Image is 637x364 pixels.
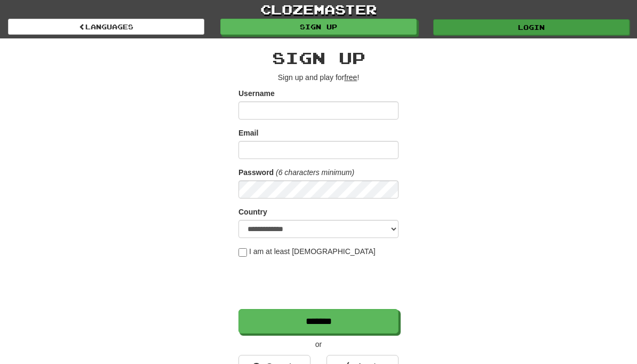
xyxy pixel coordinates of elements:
a: Login [433,19,630,35]
label: Username [238,88,275,99]
p: Sign up and play for ! [238,72,399,83]
input: I am at least [DEMOGRAPHIC_DATA] [238,248,247,257]
p: or [238,339,399,350]
label: Country [238,207,267,217]
label: Password [238,167,274,178]
iframe: reCAPTCHA [238,262,401,304]
a: Languages [8,19,204,35]
h2: Sign up [238,49,399,67]
label: Email [238,128,258,138]
em: (6 characters minimum) [276,168,354,177]
a: Sign up [220,19,417,35]
u: free [344,73,357,82]
label: I am at least [DEMOGRAPHIC_DATA] [238,246,376,257]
